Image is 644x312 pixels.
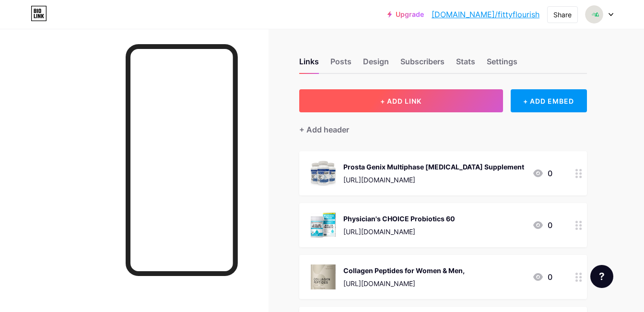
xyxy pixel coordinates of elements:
[585,5,603,24] img: fittyflourish
[311,161,336,186] img: Prosta Genix Multiphase Prostate Supplement
[343,175,524,185] div: [URL][DOMAIN_NAME]
[299,56,319,73] div: Links
[511,89,587,112] div: + ADD EMBED
[400,56,445,73] div: Subscribers
[343,214,455,224] div: Physician's CHOICE Probiotics 60
[343,162,524,172] div: Prosta Genix Multiphase [MEDICAL_DATA] Supplement
[343,278,465,288] div: [URL][DOMAIN_NAME]
[380,97,422,105] span: + ADD LINK
[311,264,336,289] img: Collagen Peptides for Women & Men,
[299,89,503,112] button: + ADD LINK
[532,271,552,283] div: 0
[343,227,455,237] div: [URL][DOMAIN_NAME]
[343,265,465,276] div: Collagen Peptides for Women & Men,
[432,9,539,20] a: [DOMAIN_NAME]/fittyflourish
[299,124,349,135] div: + Add header
[553,10,572,20] div: Share
[456,56,475,73] div: Stats
[311,213,336,238] img: Physician's CHOICE Probiotics 60
[487,56,517,73] div: Settings
[532,219,552,231] div: 0
[532,168,552,179] div: 0
[363,56,389,73] div: Design
[387,11,424,18] a: Upgrade
[330,56,351,73] div: Posts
